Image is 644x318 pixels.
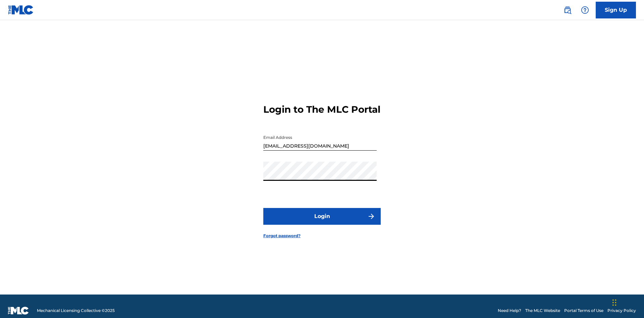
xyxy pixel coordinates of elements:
img: logo [8,307,29,315]
h3: Login to The MLC Portal [263,104,380,115]
a: Privacy Policy [607,308,636,314]
a: Need Help? [498,308,521,314]
img: help [581,6,589,14]
span: Mechanical Licensing Collective © 2025 [37,308,115,314]
a: The MLC Website [525,308,560,314]
img: MLC Logo [8,5,34,15]
div: Help [578,3,592,17]
div: Drag [612,293,616,313]
a: Portal Terms of Use [564,308,603,314]
a: Sign Up [596,2,636,18]
img: f7272a7cc735f4ea7f67.svg [367,212,375,220]
img: search [563,6,572,14]
button: Login [263,208,381,225]
iframe: Chat Widget [610,286,644,318]
a: Forgot password? [263,233,301,239]
a: Public Search [561,3,574,17]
